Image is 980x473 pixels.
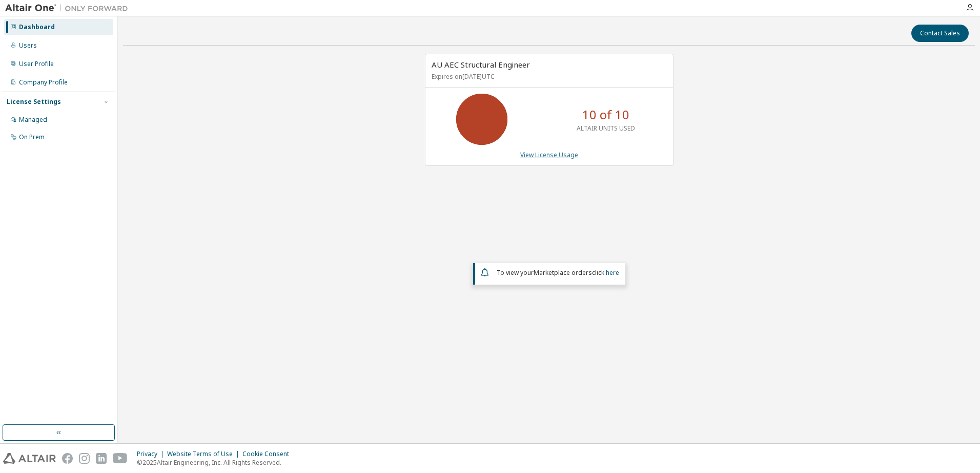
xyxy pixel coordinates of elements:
div: Users [19,41,37,50]
div: Cookie Consent [242,450,295,458]
span: To view your click [497,268,619,277]
a: here [606,268,619,277]
img: linkedin.svg [96,453,107,464]
p: © 2025 Altair Engineering, Inc. All Rights Reserved. [137,458,295,467]
div: On Prem [19,133,45,141]
div: Dashboard [19,23,55,31]
div: Company Profile [19,78,68,87]
div: Website Terms of Use [167,450,242,458]
em: Marketplace orders [534,268,592,277]
button: Contact Sales [911,25,969,42]
img: facebook.svg [62,453,73,464]
div: Managed [19,116,47,124]
img: instagram.svg [79,453,90,464]
span: AU AEC Structural Engineer [432,59,530,70]
img: Altair One [5,3,133,13]
img: altair_logo.svg [3,453,56,464]
a: View License Usage [520,150,578,159]
p: 10 of 10 [582,106,629,123]
img: youtube.svg [113,453,128,464]
p: Expires on [DATE] UTC [432,72,664,81]
div: Privacy [137,450,167,458]
p: ALTAIR UNITS USED [577,124,635,133]
div: User Profile [19,60,54,68]
div: License Settings [7,98,61,106]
